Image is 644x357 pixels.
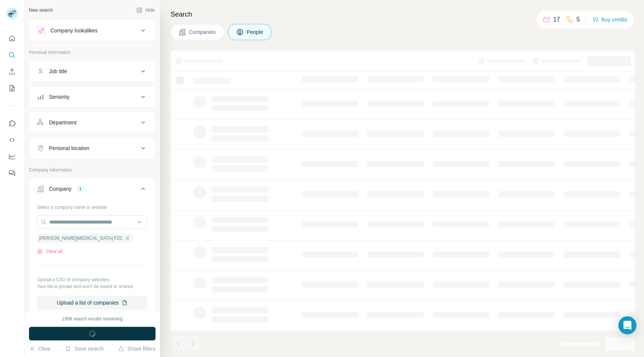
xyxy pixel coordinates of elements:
[76,185,85,192] div: 1
[37,248,63,255] button: Clear all
[65,345,104,352] button: Save search
[37,276,148,283] p: Upload a CSV of company websites.
[49,93,69,101] div: Seniority
[62,316,123,322] div: 1998 search results remaining
[6,116,18,130] button: Use Surfe on LinkedIn
[37,201,148,211] div: Select a company name or website
[6,166,18,180] button: Feedback
[29,180,155,201] button: Company1
[29,167,156,173] p: Company information
[50,27,98,34] div: Company lookalikes
[6,48,18,62] button: Search
[29,345,50,352] button: Clear
[247,28,264,36] span: People
[39,235,123,242] span: [PERSON_NAME][MEDICAL_DATA] FZC
[189,28,217,36] span: Companies
[49,144,89,152] div: Personal location
[618,316,636,334] div: Open Intercom Messenger
[131,5,160,16] button: Hide
[171,9,635,20] h4: Search
[6,65,18,78] button: Enrich CSV
[37,296,148,310] button: Upload a list of companies
[6,81,18,95] button: My lists
[49,67,67,75] div: Job title
[29,139,155,157] button: Personal location
[118,345,156,352] button: Share filters
[49,185,72,193] div: Company
[6,32,18,45] button: Quick start
[6,133,18,147] button: Use Surfe API
[29,49,156,56] p: Personal information
[6,150,18,163] button: Dashboard
[553,15,560,24] p: 17
[577,15,580,24] p: 5
[29,7,53,14] div: New search
[37,283,148,290] p: Your list is private and won't be saved or shared.
[29,62,155,80] button: Job title
[29,88,155,106] button: Seniority
[49,119,76,126] div: Department
[29,21,155,40] button: Company lookalikes
[592,14,627,25] button: Buy credits
[29,113,155,132] button: Department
